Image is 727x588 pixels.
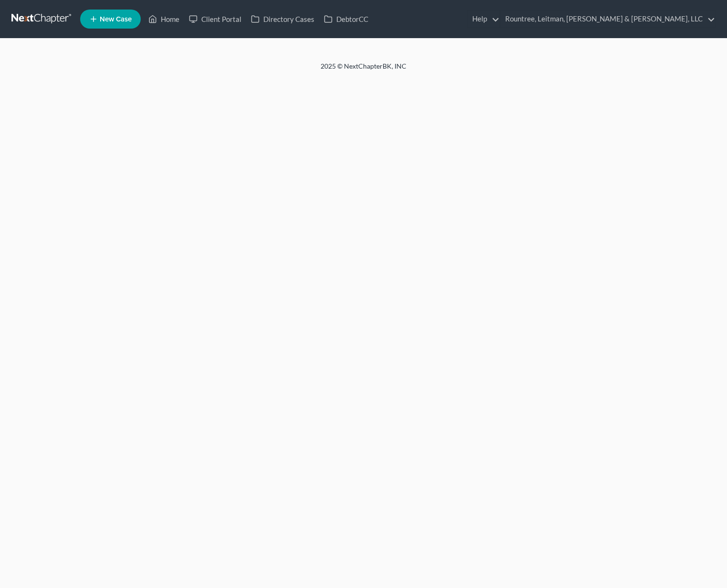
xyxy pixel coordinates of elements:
a: DebtorCC [319,10,373,28]
a: Rountree, Leitman, [PERSON_NAME] & [PERSON_NAME], LLC [500,10,715,28]
a: Directory Cases [246,10,319,28]
div: 2025 © NextChapterBK, INC [92,61,635,79]
new-legal-case-button: New Case [80,10,141,29]
a: Client Portal [184,10,246,28]
a: Help [467,10,499,28]
a: Home [144,10,184,28]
